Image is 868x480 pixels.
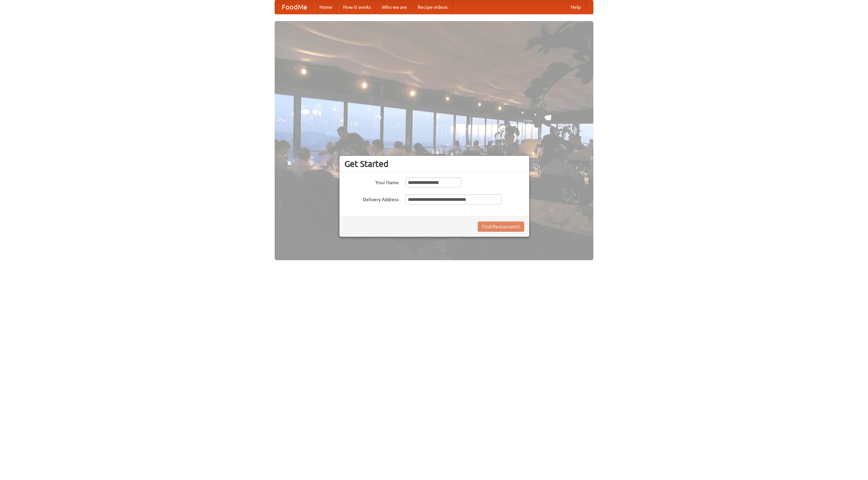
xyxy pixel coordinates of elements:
label: Delivery Address [344,194,399,203]
h3: Get Started [344,159,524,169]
a: Home [314,0,338,14]
a: How it works [338,0,376,14]
button: Find Restaurants! [478,222,524,232]
a: Who we are [376,0,412,14]
a: Recipe videos [412,0,453,14]
a: Help [565,0,586,14]
label: Your Name [344,177,399,186]
a: FoodMe [275,0,314,14]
